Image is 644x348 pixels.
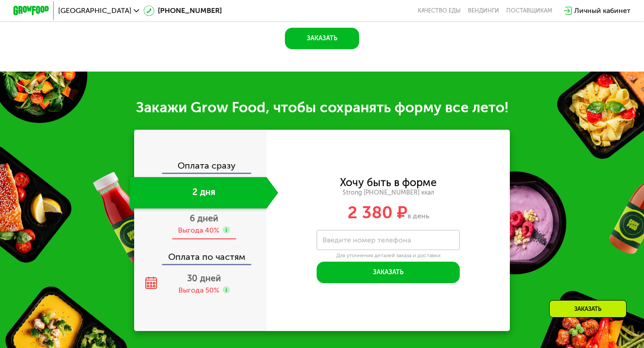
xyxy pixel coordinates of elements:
div: Личный кабинет [574,5,631,16]
div: Оплата по частям [135,243,267,264]
div: Заказать [549,300,627,318]
span: [GEOGRAPHIC_DATA] [58,7,131,14]
a: Качество еды [418,7,461,14]
div: Strong [PHONE_NUMBER] ккал [267,189,510,197]
span: 2 380 ₽ [347,202,407,223]
span: 6 дней [190,213,218,224]
div: Оплата сразу [135,161,267,173]
div: поставщикам [506,7,552,14]
div: Выгода 50% [178,285,219,295]
div: Для уточнения деталей заказа и доставки [317,252,460,259]
label: Введите номер телефона [322,238,411,242]
a: [PHONE_NUMBER] [144,5,222,16]
button: Заказать [317,262,460,283]
span: 30 дней [187,273,221,284]
button: Заказать [285,28,359,49]
div: Выгода 40% [178,225,219,235]
span: в день [407,212,429,220]
div: Хочу быть в форме [340,178,436,187]
a: Вендинги [468,7,499,14]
